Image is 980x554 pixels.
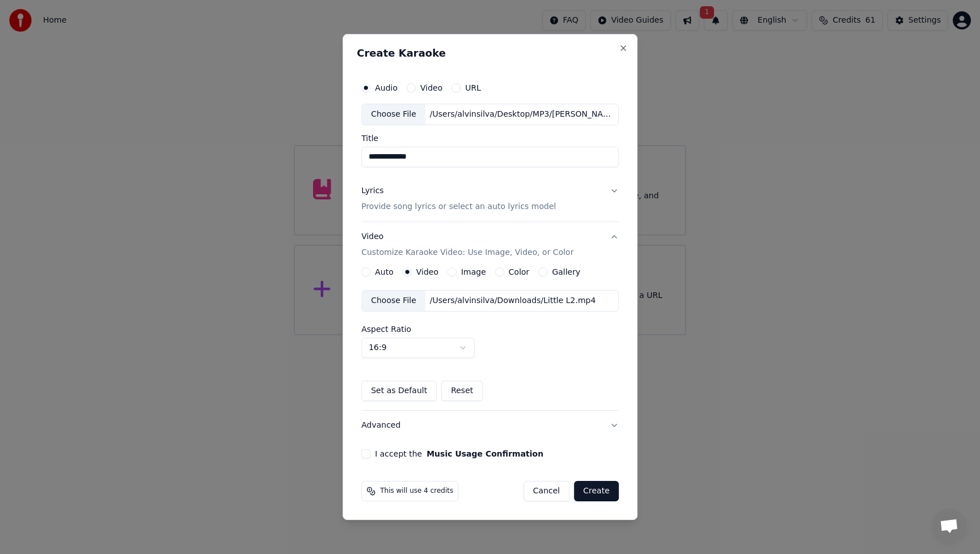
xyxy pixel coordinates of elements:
label: Video [420,84,442,92]
label: Title [361,134,619,142]
label: Auto [375,268,394,276]
button: Reset [441,381,483,401]
label: I accept the [375,450,543,458]
div: Choose File [362,291,425,311]
label: Color [509,268,530,276]
span: This will use 4 credits [380,487,453,496]
div: /Users/alvinsilva/Downloads/Little L2.mp4 [425,295,601,306]
button: Cancel [523,481,569,501]
button: LyricsProvide song lyrics or select an auto lyrics model [361,176,619,221]
label: Image [461,268,486,276]
button: Create [574,481,619,501]
p: Provide song lyrics or select an auto lyrics model [361,201,556,212]
button: VideoCustomize Karaoke Video: Use Image, Video, or Color [361,222,619,267]
div: Choose File [362,104,425,125]
label: URL [465,84,481,92]
label: Gallery [552,268,580,276]
p: Customize Karaoke Video: Use Image, Video, or Color [361,247,573,258]
label: Video [416,268,438,276]
div: /Users/alvinsilva/Desktop/MP3/[PERSON_NAME] - A Little More (Official Acoustic Video).mp3 [425,109,618,120]
label: Audio [375,84,398,92]
label: Aspect Ratio [361,325,619,333]
button: I accept the [426,450,543,458]
button: Set as Default [361,381,437,401]
div: VideoCustomize Karaoke Video: Use Image, Video, or Color [361,267,619,410]
div: Lyrics [361,185,383,197]
button: Advanced [361,411,619,440]
div: Video [361,231,573,258]
h2: Create Karaoke [357,48,623,58]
